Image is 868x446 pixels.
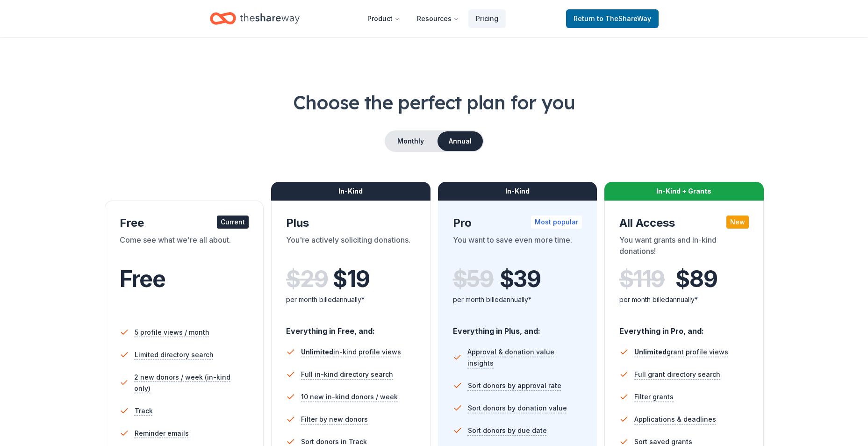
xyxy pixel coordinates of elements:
span: Reminder emails [135,428,189,439]
button: Annual [438,131,483,151]
span: Unlimited [634,348,667,356]
span: $ 19 [333,266,369,292]
span: $ 39 [500,266,541,292]
div: In-Kind + Grants [604,182,764,201]
button: Resources [409,9,466,28]
span: Filter by new donors [301,414,368,425]
div: Most popular [531,216,582,229]
span: to TheShareWay [597,14,651,22]
div: You want grants and in-kind donations! [619,234,749,260]
div: Pro [453,216,582,230]
h1: Choose the perfect plan for you [37,89,831,115]
div: Everything in Pro, and: [619,317,749,337]
span: Approval & donation value insights [467,346,582,369]
span: grant profile views [634,348,728,356]
div: Current [217,216,249,229]
span: Unlimited [301,348,333,356]
span: 2 new donors / week (in-kind only) [134,372,249,394]
div: Everything in Plus, and: [453,317,582,337]
span: Applications & deadlines [634,414,716,425]
div: New [726,216,749,229]
span: Filter grants [634,391,674,403]
span: Free [120,265,165,293]
span: Return [574,13,651,24]
a: Pricing [468,9,506,28]
div: Come see what we're all about. [120,234,249,260]
span: Full in-kind directory search [301,369,393,380]
span: Track [135,405,153,417]
a: Home [210,7,300,29]
a: Returnto TheShareWay [566,9,659,28]
span: Full grant directory search [634,369,720,380]
button: Monthly [386,131,436,151]
div: In-Kind [271,182,430,201]
div: You want to save even more time. [453,234,582,260]
div: per month billed annually* [619,294,749,305]
span: 10 new in-kind donors / week [301,391,398,403]
span: in-kind profile views [301,348,401,356]
span: Limited directory search [135,349,214,360]
div: Everything in Free, and: [286,317,416,337]
div: You're actively soliciting donations. [286,234,416,260]
span: $ 89 [675,266,717,292]
button: Product [360,9,408,28]
div: In-Kind [438,182,597,201]
div: All Access [619,216,749,230]
span: Sort donors by donation value [468,403,567,414]
div: Free [120,216,249,230]
nav: Main [360,7,506,29]
div: per month billed annually* [286,294,416,305]
div: Plus [286,216,416,230]
span: Sort donors by due date [468,425,547,436]
span: Sort donors by approval rate [468,380,561,391]
div: per month billed annually* [453,294,582,305]
span: 5 profile views / month [135,327,209,338]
